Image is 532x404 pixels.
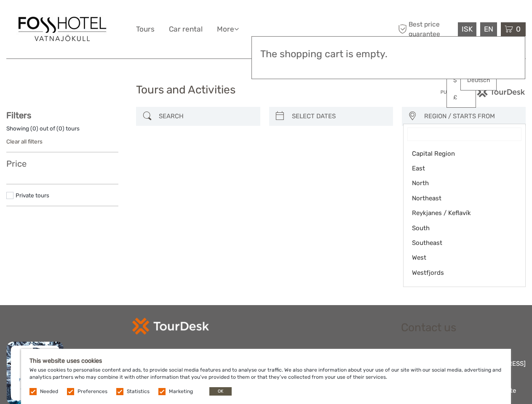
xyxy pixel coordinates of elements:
img: PurchaseViaTourDesk.png [440,87,526,97]
input: SEARCH [155,109,256,124]
span: North [412,179,503,188]
span: Westfjords [412,268,503,277]
p: We're away right now. Please check back later! [12,15,95,21]
span: ISK [462,25,473,33]
a: $ [447,73,476,88]
button: Open LiveChat chat widget [97,13,107,23]
div: We use cookies to personalise content and ads, to provide social media features and to analyse ou... [21,349,511,404]
label: Preferences [78,388,107,395]
a: Tours [136,23,155,35]
a: More [217,23,239,35]
h5: This website uses cookies [29,357,503,364]
a: Private tours [16,192,49,199]
div: TourDesk is a comprehensive tour-booking service aimed to simplify the booking process of our cli... [132,347,383,374]
span: Capital Region [412,149,503,158]
span: Reykjanes / Keflavík [412,209,503,218]
a: Car rental [169,23,203,35]
div: Showing ( ) out of ( ) tours [6,125,118,138]
h3: Price [6,159,118,169]
h1: Tours and Activities [136,83,396,97]
a: £ [447,90,476,105]
a: Clear all filters [6,138,43,145]
span: East [412,164,503,173]
label: 0 [59,125,62,133]
strong: Filters [6,110,31,120]
span: West [412,253,503,262]
label: Needed [40,388,58,395]
span: South [412,224,503,233]
img: td-logo-white.png [132,318,209,335]
label: Marketing [169,388,193,395]
input: Search [408,128,521,141]
button: REGION / STARTS FROM [420,109,521,123]
div: EN [480,22,497,36]
input: SELECT DATES [289,109,389,124]
label: Statistics [127,388,150,395]
img: 1557-1dcff947-c9a7-417e-baa9-fe7e8cf73edc_logo_big.jpg [16,15,109,44]
h2: Contact us [401,321,526,335]
button: OK [209,387,232,396]
a: Deutsch [461,73,496,88]
span: Best price guarantee [396,20,456,38]
h3: The shopping cart is empty. [260,48,516,60]
span: Southeast [412,239,503,247]
span: Northeast [412,194,503,203]
label: 0 [32,125,36,133]
span: 0 [515,25,522,33]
